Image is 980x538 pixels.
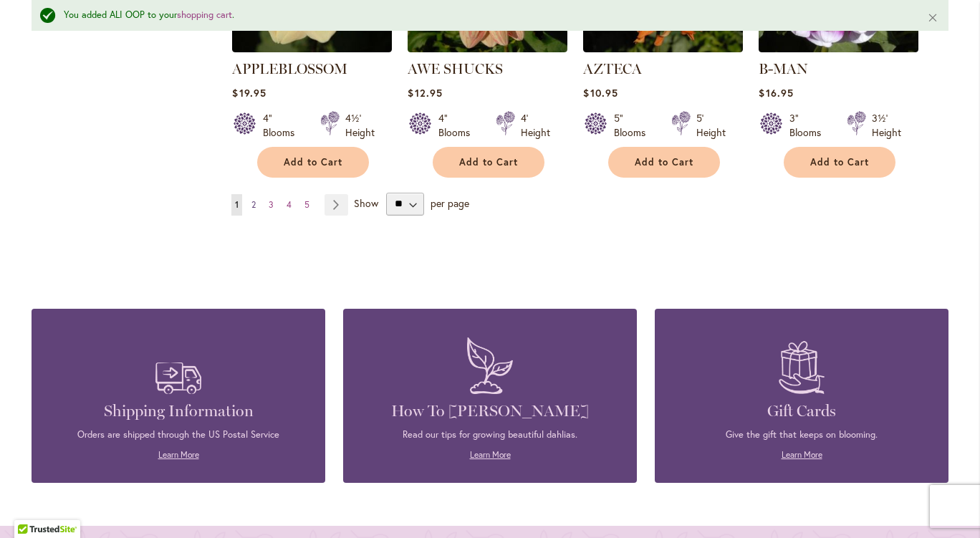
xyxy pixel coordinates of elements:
div: 4" Blooms [263,111,303,140]
a: B-MAN [759,42,918,55]
a: 3 [265,194,277,216]
div: 5" Blooms [614,111,654,140]
div: 4" Blooms [438,111,479,140]
iframe: Launch Accessibility Center [11,487,51,527]
p: Give the gift that keeps on blooming. [676,428,927,441]
span: Add to Cart [284,156,342,168]
span: 1 [235,199,239,210]
div: 4½' Height [345,111,375,140]
span: Add to Cart [459,156,518,168]
span: Show [354,196,378,209]
span: 3 [269,199,274,210]
button: Add to Cart [257,147,369,178]
span: $10.95 [583,86,618,100]
h4: Gift Cards [676,401,927,421]
a: AZTECA [583,42,743,55]
a: shopping cart [177,9,232,21]
button: Add to Cart [433,147,544,178]
span: 5 [304,199,309,210]
span: 2 [251,199,256,210]
div: You added ALI OOP to your . [64,9,905,22]
a: 2 [248,194,259,216]
button: Add to Cart [608,147,720,178]
a: Learn More [470,449,511,460]
a: APPLEBLOSSOM [232,60,347,77]
a: B-MAN [759,60,808,77]
span: per page [431,196,469,209]
p: Orders are shipped through the US Postal Service [53,428,304,441]
div: 3" Blooms [789,111,830,140]
div: 5' Height [696,111,726,140]
a: AWE SHUCKS [408,42,567,55]
span: Add to Cart [810,156,869,168]
p: Read our tips for growing beautiful dahlias. [365,428,615,441]
h4: Shipping Information [53,401,304,421]
a: AZTECA [583,60,642,77]
a: APPLEBLOSSOM [232,42,392,55]
a: Learn More [158,449,199,460]
a: AWE SHUCKS [408,60,503,77]
span: Add to Cart [635,156,693,168]
span: 4 [287,199,292,210]
a: Learn More [782,449,822,460]
div: 3½' Height [872,111,901,140]
span: $19.95 [232,86,266,100]
a: 5 [301,194,313,216]
span: $12.95 [408,86,442,100]
button: Add to Cart [784,147,895,178]
h4: How To [PERSON_NAME] [365,401,615,421]
div: 4' Height [521,111,550,140]
a: 4 [283,194,295,216]
span: $16.95 [759,86,793,100]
